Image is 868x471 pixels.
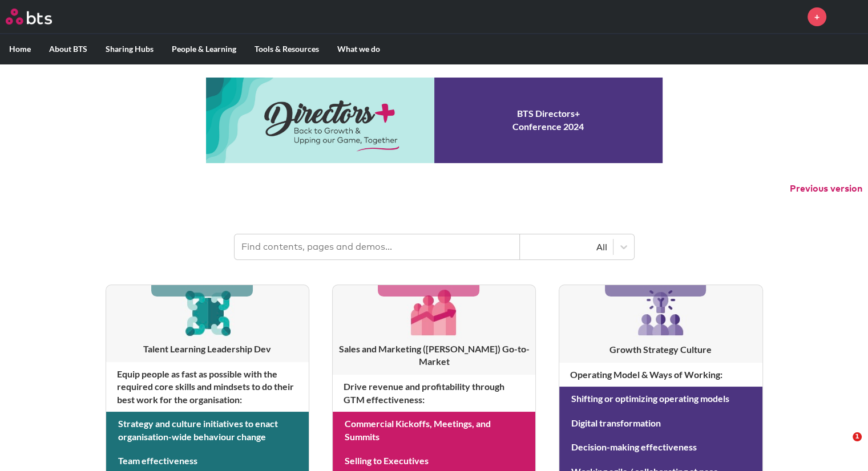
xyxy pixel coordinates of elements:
[96,34,163,64] label: Sharing Hubs
[829,432,857,460] iframe: Intercom live chat
[106,343,309,355] h3: Talent Learning Leadership Dev
[180,285,235,339] img: [object Object]
[333,343,535,368] h3: Sales and Marketing ([PERSON_NAME]) Go-to-Market
[559,363,762,387] h4: Operating Model & Ways of Working :
[245,34,328,64] label: Tools & Resources
[40,34,96,64] label: About BTS
[853,432,862,441] span: 1
[6,9,73,25] a: Go home
[235,234,520,259] input: Find contents, pages and demos...
[808,7,826,26] a: +
[333,375,535,412] h4: Drive revenue and profitability through GTM effectiveness :
[559,343,762,356] h3: Growth Strategy Culture
[835,3,862,30] img: Siavosh Joushaghani
[790,182,862,195] button: Previous version
[328,34,389,64] label: What we do
[633,285,688,340] img: [object Object]
[106,362,309,412] h4: Equip people as fast as possible with the required core skills and mindsets to do their best work...
[206,78,663,163] a: Conference 2024
[526,241,607,253] div: All
[407,285,461,339] img: [object Object]
[163,34,245,64] label: People & Learning
[835,3,862,30] a: Profile
[6,9,52,25] img: BTS Logo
